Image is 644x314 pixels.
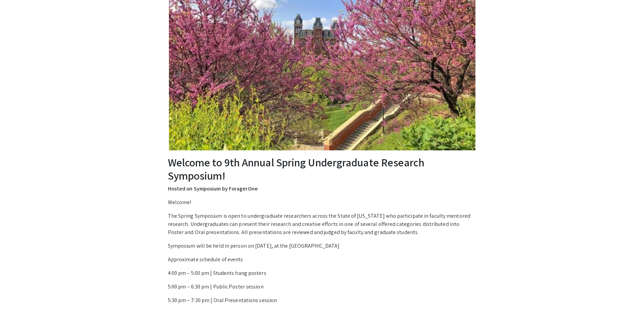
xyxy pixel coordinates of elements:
[168,185,476,193] p: Hosted on Symposium by ForagerOne
[168,283,476,291] p: 5:00 pm – 6:30 pm | Public Poster session
[168,269,476,277] p: 4:00 pm – 5:00 pm | Students hang posters
[168,212,476,236] p: The Spring Symposium is open to undergraduate researchers across the State of [US_STATE] who part...
[5,283,29,309] iframe: Chat
[168,242,476,250] p: Symposium will be held in person on [DATE], at the [GEOGRAPHIC_DATA]
[168,156,476,182] h2: Welcome to 9th Annual Spring Undergraduate Research Symposium!
[168,255,476,264] p: Approximate schedule of events
[168,198,476,206] p: Welcome!
[168,296,476,304] p: 5:30 pm – 7:30 pm | Oral Presentations session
